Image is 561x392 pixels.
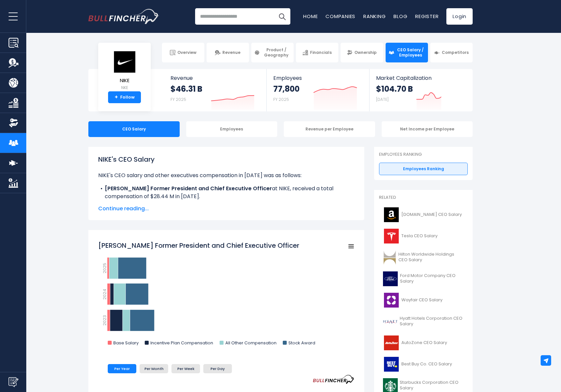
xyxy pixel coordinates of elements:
[101,263,108,273] text: 2025
[415,13,438,20] a: Register
[386,43,428,62] a: CEO Salary / Employees
[379,248,468,266] a: Hilton Worldwide Holdings CEO Salary
[379,291,468,309] a: Wayfair CEO Salary
[383,314,398,329] img: H logo
[262,47,291,58] span: Product / Geography
[140,364,168,373] li: Per Month
[363,13,386,20] a: Ranking
[105,185,272,192] b: [PERSON_NAME] Former President and Chief Executive Officer
[430,43,473,62] a: Competitors
[101,289,108,300] text: 2024
[288,340,315,346] text: Stock Award
[401,212,462,218] span: [DOMAIN_NAME] CEO Salary
[310,50,332,55] span: Financials
[267,69,369,111] a: Employees 77,800 FY 2025
[303,13,318,20] a: Home
[171,364,200,373] li: Per Week
[401,233,438,239] span: Tesla CEO Salary
[379,334,468,352] a: AutoZone CEO Salary
[150,340,213,346] text: Incentive Plan Compensation
[400,316,464,327] span: Hyatt Hotels Corporation CEO Salary
[383,293,399,308] img: W logo
[442,50,469,55] span: Competitors
[164,69,267,111] a: Revenue $46.31 B FY 2025
[379,206,468,224] a: [DOMAIN_NAME] CEO Salary
[88,9,159,24] img: Bullfincher logo
[383,229,399,243] img: TSLA logo
[108,91,141,103] a: +Follow
[113,340,139,346] text: Base Salary
[203,364,232,373] li: Per Day
[170,97,186,102] small: FY 2025
[225,340,277,346] text: All Other Compensation
[383,357,399,372] img: BBY logo
[379,152,468,157] p: Employees Ranking
[401,297,442,303] span: Wayfair CEO Salary
[383,335,399,350] img: AZO logo
[113,51,136,92] a: NIKE NKE
[98,172,354,179] p: NIKE's CEO salary and other executives compensation in [DATE] was as follows:
[401,340,447,346] span: AutoZone CEO Salary
[382,121,473,137] div: Net Income per Employee
[108,364,136,373] li: Per Year
[113,78,136,83] span: NIKE
[207,43,249,62] a: Revenue
[284,121,375,137] div: Revenue per Employee
[88,9,159,24] a: Go to homepage
[273,75,362,81] span: Employees
[98,154,354,164] h1: NIKE's CEO Salary
[379,163,468,175] a: Employees Ranking
[376,84,413,94] strong: $104.70 B
[379,270,468,288] a: Ford Motor Company CEO Salary
[170,75,260,81] span: Revenue
[401,361,452,367] span: Best Buy Co. CEO Salary
[98,238,354,353] svg: John Donahoe II Former President and Chief Executive Officer
[400,380,464,391] span: Starbucks Corporation CEO Salary
[273,84,300,94] strong: 77,800
[101,315,108,326] text: 2023
[379,195,468,200] p: Related
[379,312,468,331] a: Hyatt Hotels Corporation CEO Salary
[274,8,290,25] button: Search
[383,250,396,265] img: HLT logo
[88,121,180,137] div: CEO Salary
[162,43,204,62] a: Overview
[296,43,338,62] a: Financials
[273,97,289,102] small: FY 2025
[354,50,377,55] span: Ownership
[383,207,399,222] img: AMZN logo
[376,97,389,102] small: [DATE]
[9,118,18,128] img: Ownership
[113,85,136,91] small: NKE
[115,94,118,100] strong: +
[379,227,468,245] a: Tesla CEO Salary
[398,252,464,263] span: Hilton Worldwide Holdings CEO Salary
[98,205,354,213] span: Continue reading...
[393,13,407,20] a: Blog
[251,43,294,62] a: Product / Geography
[370,69,472,111] a: Market Capitalization $104.70 B [DATE]
[325,13,355,20] a: Companies
[379,355,468,373] a: Best Buy Co. CEO Salary
[383,271,398,286] img: F logo
[98,185,354,200] li: at NIKE, received a total compensation of $28.44 M in [DATE].
[341,43,383,62] a: Ownership
[177,50,196,55] span: Overview
[400,273,464,284] span: Ford Motor Company CEO Salary
[170,84,202,94] strong: $46.31 B
[98,241,299,250] tspan: [PERSON_NAME] Former President and Chief Executive Officer
[446,8,473,25] a: Login
[222,50,240,55] span: Revenue
[376,75,465,81] span: Market Capitalization
[396,47,425,58] span: CEO Salary / Employees
[186,121,278,137] div: Employees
